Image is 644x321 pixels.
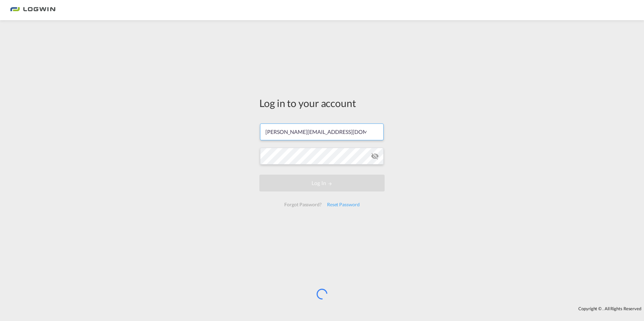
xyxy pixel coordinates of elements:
md-icon: icon-eye-off [371,152,379,160]
div: Log in to your account [259,96,385,110]
div: Forgot Password? [282,199,324,211]
img: bc73a0e0d8c111efacd525e4c8ad7d32.png [10,3,56,18]
input: Enter email/phone number [260,123,384,140]
button: LOGIN [259,175,385,191]
div: Reset Password [324,199,362,211]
